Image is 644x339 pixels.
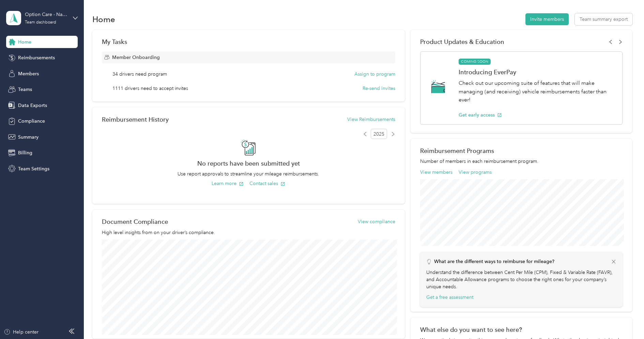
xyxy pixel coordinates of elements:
[249,180,285,187] button: Contact sales
[112,71,167,78] span: 34 drivers need program
[212,180,244,187] button: Learn more
[102,218,168,225] h2: Document Compliance
[4,328,39,336] button: Help center
[420,38,504,45] span: Product Updates & Education
[102,229,395,236] p: High level insights from on your driver’s compliance.
[575,13,632,25] button: Team summary export
[18,149,32,156] span: Billing
[606,301,644,339] iframe: Everlance-gr Chat Button Frame
[102,160,395,167] h2: No reports have been submitted yet
[426,294,473,301] button: Get a free assessment
[92,16,115,23] h1: Home
[18,70,39,77] span: Members
[102,170,395,178] p: Use report approvals to streamline your mileage reimbursements.
[420,169,453,176] button: View members
[102,38,395,45] div: My Tasks
[18,38,31,46] span: Home
[420,147,623,154] h2: Reimbursement Programs
[358,218,395,225] button: View compliance
[112,54,160,61] span: Member Onboarding
[459,59,491,65] span: COMING SOON
[363,85,395,92] button: Re-send invites
[102,116,169,123] h2: Reimbursement History
[25,11,67,18] div: Option Care - Naven Health
[18,165,49,172] span: Team Settings
[420,158,623,165] p: Number of members in each reimbursement program.
[18,118,45,125] span: Compliance
[112,85,188,92] span: 1111 drivers need to accept invites
[426,269,617,290] p: Understand the difference between Cent Per Mile (CPM), Fixed & Variable Rate (FAVR), and Accounta...
[18,54,55,61] span: Reimbursements
[371,129,387,139] span: 2025
[459,79,615,104] p: Check out our upcoming suite of features that will make managing (and receiving) vehicle reimburs...
[420,326,623,333] div: What else do you want to see here?
[18,134,39,141] span: Summary
[18,102,47,109] span: Data Exports
[18,86,32,93] span: Teams
[25,20,56,25] div: Team dashboard
[459,169,492,176] button: View programs
[434,258,554,265] p: What are the different ways to reimburse for mileage?
[347,116,395,123] button: View Reimbursements
[459,68,615,76] h1: Introducing EverPay
[354,71,395,78] button: Assign to program
[525,13,569,25] button: Invite members
[459,111,502,119] button: Get early access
